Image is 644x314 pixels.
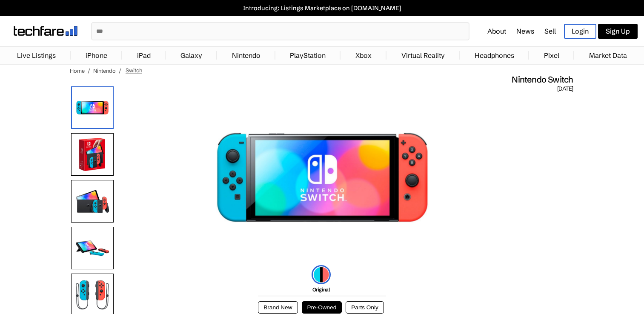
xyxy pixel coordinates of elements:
[71,227,114,269] img: Side
[312,286,330,293] span: Original
[598,24,638,39] a: Sign Up
[88,67,90,74] span: /
[133,47,155,64] a: iPad
[540,47,564,64] a: Pixel
[71,133,114,176] img: Box
[71,180,114,223] img: All
[487,27,506,35] a: About
[14,26,77,36] img: techfare logo
[585,47,631,64] a: Market Data
[544,27,556,35] a: Sell
[470,47,518,64] a: Headphones
[93,67,116,74] a: Nintendo
[126,67,142,74] span: Switch
[176,47,206,64] a: Galaxy
[351,47,376,64] a: Xbox
[312,265,331,284] img: original-icon
[70,67,85,74] a: Home
[397,47,449,64] a: Virtual Reality
[71,86,114,129] img: Nintendo Switch
[286,47,330,64] a: PlayStation
[13,47,60,64] a: Live Listings
[216,93,429,263] img: Nintendo Switch
[512,74,573,85] span: Nintendo Switch
[557,85,573,93] span: [DATE]
[4,4,640,12] a: Introducing: Listings Marketplace on [DOMAIN_NAME]
[228,47,265,64] a: Nintendo
[258,301,298,314] button: Brand New
[302,301,342,314] button: Pre-Owned
[346,301,384,314] button: Parts Only
[119,67,121,74] span: /
[81,47,112,64] a: iPhone
[516,27,534,35] a: News
[564,24,596,39] a: Login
